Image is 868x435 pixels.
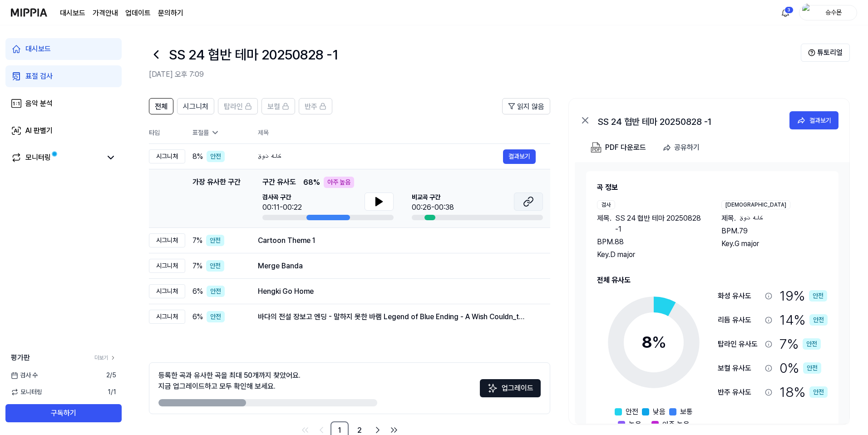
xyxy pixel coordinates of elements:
[149,98,173,114] button: 전체
[106,371,116,380] span: 2 / 5
[158,8,183,19] a: 문의하기
[789,111,838,129] a: 결과보기
[125,8,151,19] a: 업데이트
[680,406,693,417] span: 보통
[94,354,116,362] a: 더보기
[816,7,851,17] div: 승수몬
[267,101,280,112] span: 보컬
[779,286,827,306] div: 19 %
[149,310,185,324] div: 시그니처
[324,177,354,188] div: 아주 높음
[597,182,828,193] h2: 곡 정보
[11,387,42,397] span: 모니터링
[591,142,602,153] img: PDF Download
[801,44,850,62] button: 튜토리얼
[653,406,666,417] span: 낮음
[487,383,498,394] img: Sparkles
[721,226,828,237] div: BPM. 79
[258,122,550,143] th: 제목
[779,310,828,330] div: 14 %
[149,122,185,144] th: 타입
[5,93,122,114] a: 음악 분석
[779,358,821,378] div: 0 %
[480,379,541,397] button: 업그레이드
[207,151,225,162] div: 안전
[718,291,761,302] div: 화성 유사도
[25,152,51,163] div: 모니터링
[808,49,815,56] img: Help
[5,120,122,142] a: AI 판별기
[802,4,813,22] img: profile
[169,44,338,65] h1: SS 24 협반 테마 20250828 -1
[641,330,666,355] div: 8
[305,101,317,112] span: 반주
[93,8,118,19] a: 가격안내
[799,5,857,20] button: profile승수몬
[149,69,801,80] h2: [DATE] 오후 7:09
[597,213,612,235] span: 제목 .
[192,151,203,162] span: 8 %
[224,101,243,112] span: 탑라인
[5,38,122,60] a: 대시보드
[258,151,503,162] div: كله ذوق
[809,115,831,125] div: 결과보기
[299,98,332,114] button: 반주
[258,261,536,272] div: Merge Banda
[721,200,790,209] div: [DEMOGRAPHIC_DATA]
[809,290,827,302] div: 안전
[718,315,761,326] div: 리듬 유사도
[262,177,296,188] span: 구간 유사도
[597,275,828,286] h2: 전체 유사도
[779,334,821,354] div: 7 %
[303,177,320,188] span: 68 %
[784,6,794,14] div: 3
[662,419,690,430] span: 아주 높음
[605,142,646,153] div: PDF 다운로드
[809,386,828,398] div: 안전
[207,311,225,322] div: 안전
[218,98,258,114] button: 탑라인
[149,149,185,163] div: 시그니처
[598,115,779,126] div: SS 24 협반 테마 20250828 -1
[597,200,615,209] div: 검사
[207,286,225,297] div: 안전
[25,98,53,109] div: 음악 분석
[155,101,168,112] span: 전체
[149,284,185,298] div: 시그니처
[158,370,301,392] div: 등록한 곡과 유사한 곡을 최대 50개까지 찾았어요. 지금 업그레이드하고 모두 확인해 보세요.
[183,101,208,112] span: 시그니처
[740,213,763,224] span: كله ذوق
[721,238,828,249] div: Key. G major
[809,314,828,326] div: 안전
[803,338,821,350] div: 안전
[108,387,116,397] span: 1 / 1
[597,237,703,247] div: BPM. 88
[721,213,736,224] span: 제목 .
[258,286,536,297] div: Hengki Go Home
[60,8,85,19] a: 대시보드
[412,202,454,213] div: 00:26-00:38
[192,177,241,220] div: 가장 유사한 구간
[674,142,700,153] div: 공유하기
[206,235,224,246] div: 안전
[5,65,122,87] a: 표절 검사
[258,311,536,322] div: 바다의 전설 장보고 엔딩 - 말하지 못한 바램 Legend of Blue Ending - A Wish Couldn_t Speak
[192,286,203,297] span: 6 %
[261,98,295,114] button: 보컬
[5,404,122,422] button: 구독하기
[503,149,536,164] button: 결과보기
[718,339,761,350] div: 탑라인 유사도
[718,363,761,374] div: 보컬 유사도
[192,311,203,322] span: 6 %
[779,382,828,402] div: 18 %
[11,371,38,380] span: 검사 수
[480,387,541,395] a: Sparkles업그레이드
[206,260,224,272] div: 안전
[803,362,821,374] div: 안전
[11,152,102,163] a: 모니터링
[412,193,454,202] span: 비교곡 구간
[177,98,214,114] button: 시그니처
[25,71,53,82] div: 표절 검사
[629,419,641,430] span: 높음
[192,261,202,272] span: 7 %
